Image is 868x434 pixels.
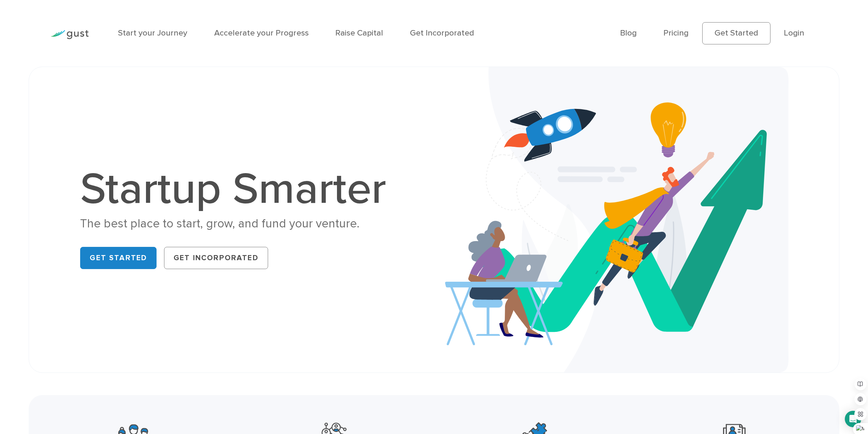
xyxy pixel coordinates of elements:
a: Get Incorporated [164,247,268,269]
a: Pricing [663,28,689,38]
a: Get Started [702,22,770,44]
a: Raise Capital [335,28,383,38]
a: Get Incorporated [410,28,474,38]
a: Login [784,28,804,38]
img: Gust Logo [50,30,89,39]
h1: Startup Smarter [80,167,399,211]
a: Blog [620,28,637,38]
a: Get Started [80,247,157,269]
a: Start your Journey [118,28,187,38]
img: Startup Smarter Hero [445,67,789,373]
iframe: Chat Widget [834,401,868,434]
div: The best place to start, grow, and fund your venture. [80,216,399,232]
a: Accelerate your Progress [214,28,309,38]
